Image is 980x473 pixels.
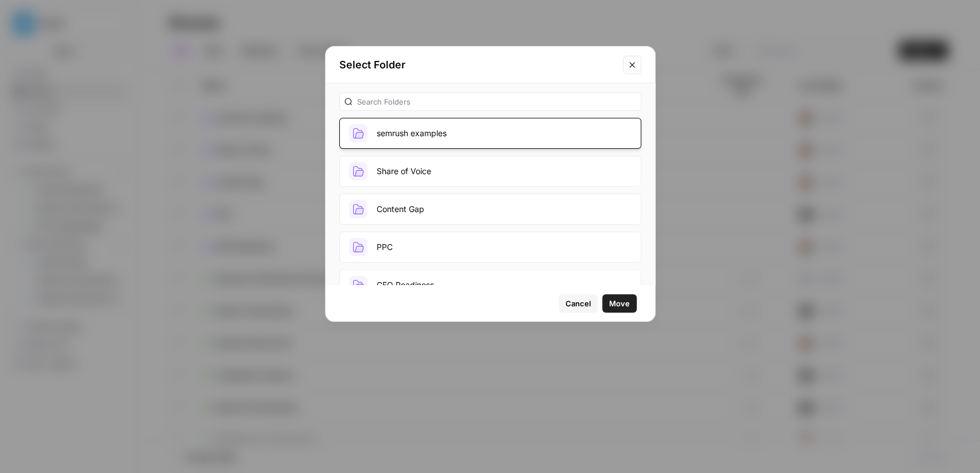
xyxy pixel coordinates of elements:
button: Cancel [559,294,598,313]
button: GEO Readiness [339,270,641,301]
button: Close modal [623,56,641,74]
h2: Select Folder [339,57,616,73]
input: Search Folders [357,96,636,107]
button: Share of Voice [339,156,641,187]
span: Move [609,298,630,309]
span: Cancel [565,298,591,309]
button: PPC [339,232,641,263]
button: semrush examples [339,118,641,149]
button: Move [602,294,637,313]
button: Content Gap [339,194,641,225]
